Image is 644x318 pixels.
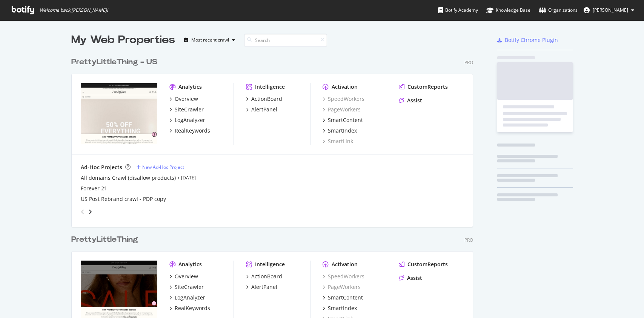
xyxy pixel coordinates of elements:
div: Botify Academy [438,6,478,14]
a: ActionBoard [246,95,282,103]
a: PrettyLittleThing - US [71,57,160,68]
div: SmartIndex [328,304,357,312]
div: LogAnalyzer [175,116,205,124]
a: RealKeywords [169,304,210,312]
div: SmartContent [328,116,363,124]
div: RealKeywords [175,304,210,312]
div: Pro [464,237,473,243]
div: Analytics [178,83,202,91]
a: SiteCrawler [169,283,204,291]
div: AlertPanel [251,283,277,291]
div: CustomReports [407,261,448,268]
a: SiteCrawler [169,106,204,113]
a: SpeedWorkers [323,273,364,280]
a: Assist [399,274,422,282]
div: Organizations [539,6,578,14]
a: SmartIndex [323,304,357,312]
a: SmartIndex [323,127,357,134]
div: SiteCrawler [175,106,204,113]
img: prettylittlething.us [81,83,157,144]
div: Pro [464,59,473,66]
div: Most recent crawl [191,38,229,42]
a: SmartContent [323,116,363,124]
div: Overview [175,95,198,103]
input: Search [244,34,327,47]
a: New Ad-Hoc Project [137,164,184,170]
a: RealKeywords [169,127,210,134]
div: RealKeywords [175,127,210,134]
button: Most recent crawl [181,34,238,46]
div: Assist [407,97,422,104]
a: SmartLink [323,137,353,145]
div: ActionBoard [251,273,282,280]
div: LogAnalyzer [175,294,205,301]
div: angle-left [78,206,88,218]
div: Botify Chrome Plugin [505,36,558,44]
div: Intelligence [255,83,285,91]
div: Analytics [178,261,202,268]
span: Welcome back, [PERSON_NAME] ! [40,7,108,13]
a: PageWorkers [323,283,361,291]
div: AlertPanel [251,106,277,113]
a: Forever 21 [81,185,107,192]
div: New Ad-Hoc Project [142,164,184,170]
a: [DATE] [181,174,196,181]
a: PrettyLittleThing [71,234,141,245]
span: Tess Healey [593,7,628,13]
div: Activation [332,83,358,91]
a: CustomReports [399,83,448,91]
a: AlertPanel [246,283,277,291]
a: Overview [169,273,198,280]
div: Activation [332,261,358,268]
a: SmartContent [323,294,363,301]
div: Overview [175,273,198,280]
div: Assist [407,274,422,282]
a: Overview [169,95,198,103]
div: PrettyLittleThing - US [71,57,157,68]
a: Botify Chrome Plugin [497,36,558,44]
div: Intelligence [255,261,285,268]
a: LogAnalyzer [169,116,205,124]
a: LogAnalyzer [169,294,205,301]
a: CustomReports [399,261,448,268]
div: SmartIndex [328,127,357,134]
div: Knowledge Base [486,6,530,14]
a: US Post Rebrand crawl - PDP copy [81,195,166,203]
a: AlertPanel [246,106,277,113]
a: All domains Crawl (disallow products) [81,174,176,182]
div: SiteCrawler [175,283,204,291]
div: ActionBoard [251,95,282,103]
div: SmartContent [328,294,363,301]
button: [PERSON_NAME] [578,4,640,16]
a: PageWorkers [323,106,361,113]
a: SpeedWorkers [323,95,364,103]
div: Ad-Hoc Projects [81,164,122,171]
a: ActionBoard [246,273,282,280]
div: CustomReports [407,83,448,91]
div: angle-right [88,208,93,216]
div: My Web Properties [71,32,175,48]
div: PrettyLittleThing [71,234,138,245]
a: Assist [399,97,422,104]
